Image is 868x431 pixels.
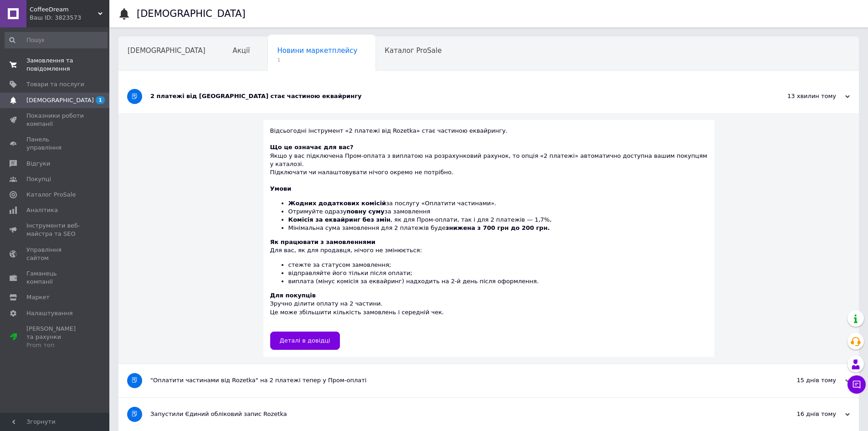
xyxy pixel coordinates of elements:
[233,47,250,55] span: Акції
[26,112,84,128] span: Показники роботи компанії
[26,135,84,152] span: Панель управління
[759,410,850,418] div: 16 днів тому
[288,216,391,223] b: Комісія за еквайринг без змін
[26,270,84,286] span: Гаманець компанії
[270,292,316,299] b: Для покупців
[270,144,354,151] b: Що це означає для вас?
[270,127,708,143] div: Відсьогодні інструмент «2 платежі від Rozetka» стає частиною еквайрингу.
[288,224,708,232] li: Мінімальна сума замовлення для 2 платежів буде
[150,92,759,100] div: 2 платежі від [GEOGRAPHIC_DATA] стає частиною еквайрингу
[30,14,109,22] div: Ваш ID: 3823573
[26,341,84,349] div: Prom топ
[288,269,708,277] li: відправляйте його тільки після оплати;
[26,293,50,301] span: Маркет
[759,376,850,384] div: 15 днів тому
[26,325,84,350] span: [PERSON_NAME] та рахунки
[150,376,759,384] div: "Оплатити частинами від Rozetka" на 2 платежі тепер у Пром-оплаті
[277,47,357,55] span: Новини маркетплейсу
[128,47,205,55] span: [DEMOGRAPHIC_DATA]
[288,200,386,207] b: Жодних додаткових комісій
[270,185,292,192] b: Умови
[26,96,94,104] span: [DEMOGRAPHIC_DATA]
[26,191,76,199] span: Каталог ProSale
[270,239,375,245] b: Як працювати з замовленнями
[288,199,708,208] li: за послугу «Оплатити частинами».
[26,206,58,214] span: Аналітика
[270,332,340,350] a: Деталі в довідці
[96,96,105,104] span: 1
[346,208,384,215] b: повну суму
[446,224,550,231] b: знижена з 700 грн до 200 грн.
[288,208,708,216] li: Отримуйте одразу за замовлення
[30,5,98,14] span: CoffeeDream
[270,143,708,177] div: Якщо у вас підключена Пром-оплата з виплатою на розрахунковий рахунок, то опція «2 платежі» автом...
[26,246,84,262] span: Управління сайтом
[26,57,84,73] span: Замовлення та повідомлення
[26,160,50,168] span: Відгуки
[150,410,759,418] div: Запустили Єдиний обліковий запис Rozetka
[26,80,84,88] span: Товари та послуги
[270,238,708,286] div: Для вас, як для продавця, нічого не змінюється:
[26,175,51,183] span: Покупці
[280,337,330,344] span: Деталі в довідці
[26,309,73,317] span: Налаштування
[26,222,84,238] span: Інструменти веб-майстра та SEO
[288,261,708,269] li: стежте за статусом замовлення;
[385,47,442,55] span: Каталог ProSale
[277,57,357,63] span: 1
[288,277,708,286] li: виплата (мінус комісія за еквайринг) надходить на 2-й день після оформлення.
[5,32,108,48] input: Пошук
[270,291,708,325] div: Зручно ділити оплату на 2 частини. Це може збільшити кількість замовлень і середній чек.
[847,375,866,394] button: Чат з покупцем
[137,8,246,19] h1: [DEMOGRAPHIC_DATA]
[759,92,850,100] div: 13 хвилин тому
[288,216,708,224] li: , як для Пром-оплати, так і для 2 платежів — 1,7%,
